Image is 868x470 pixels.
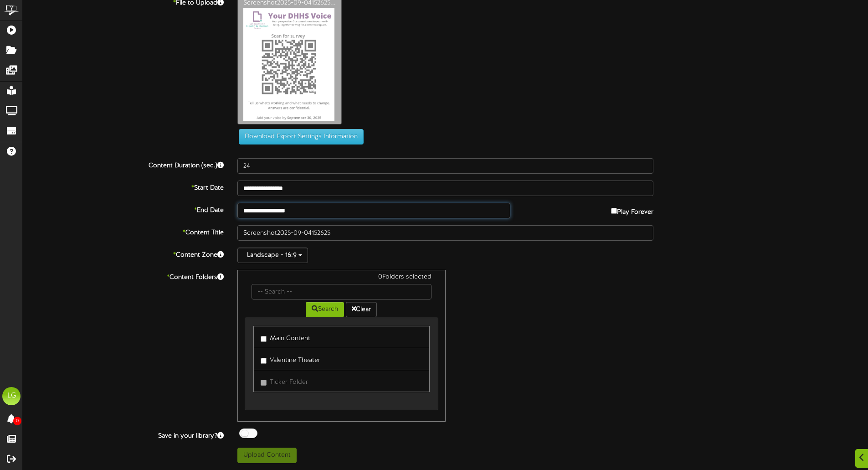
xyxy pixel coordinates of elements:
span: Ticker Folder [270,379,308,386]
a: Download Export Settings Information [234,134,364,140]
button: Upload Content [237,448,297,463]
label: Start Date [16,181,231,193]
input: Valentine Theater [261,358,267,364]
input: Play Forever [611,208,617,214]
span: 0 [13,417,21,425]
input: Ticker Folder [261,380,267,386]
label: Content Title [16,225,231,238]
input: Title of this Content [237,225,653,241]
label: Content Folders [16,270,231,282]
label: Content Zone [16,248,231,260]
input: -- Search -- [252,284,431,300]
label: Content Duration (sec.) [16,158,231,170]
label: Save in your library? [16,429,231,441]
button: Landscape - 16:9 [237,248,308,263]
div: LG [2,387,21,405]
button: Clear [346,302,377,317]
label: Play Forever [611,203,653,217]
label: End Date [16,203,231,215]
div: 0 Folders selected [245,273,438,284]
label: Main Content [261,331,310,343]
input: Main Content [261,336,267,342]
button: Search [306,302,344,317]
button: Download Export Settings Information [239,129,364,145]
label: Valentine Theater [261,353,320,365]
